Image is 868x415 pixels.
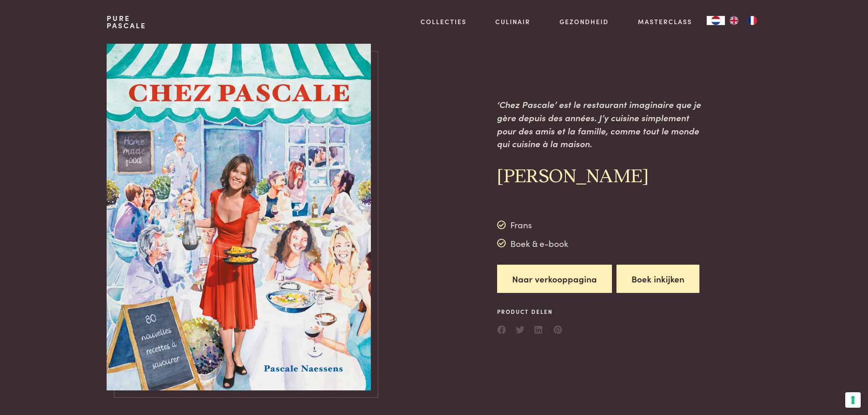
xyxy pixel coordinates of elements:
[497,165,706,189] h2: [PERSON_NAME]
[107,44,371,390] img: https://admin.purepascale.com/wp-content/uploads/2024/09/9789401413374-scaled.jpg
[560,17,609,26] a: Gezondheid
[707,16,761,25] aside: Language selected: Nederlands
[725,16,743,25] a: EN
[616,265,699,293] button: Boek inkijken
[743,16,761,25] a: FR
[421,17,467,26] a: Collecties
[497,236,569,250] div: Boek & e-book
[497,265,612,293] a: Naar verkooppagina
[638,17,692,26] a: Masterclass
[107,15,146,29] a: PurePascale
[495,17,530,26] a: Culinair
[707,16,725,25] a: NL
[725,16,761,25] ul: Language list
[497,218,569,232] div: Frans
[707,16,725,25] div: Language
[497,98,706,150] p: ‘Chez Pascale’ est le restaurant imaginaire que je gère depuis des années. J’y cuisine simplement...
[497,307,563,316] span: Product delen
[845,392,861,408] button: Uw voorkeuren voor toestemming voor trackingtechnologieën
